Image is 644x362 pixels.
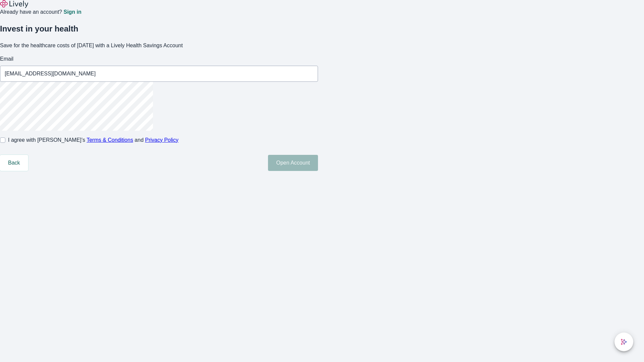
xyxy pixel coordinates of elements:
[621,339,627,345] svg: Lively AI Assistant
[63,9,81,15] a: Sign in
[87,137,133,143] a: Terms & Conditions
[614,333,633,351] button: chat
[8,136,178,144] span: I agree with [PERSON_NAME]’s and
[145,137,179,143] a: Privacy Policy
